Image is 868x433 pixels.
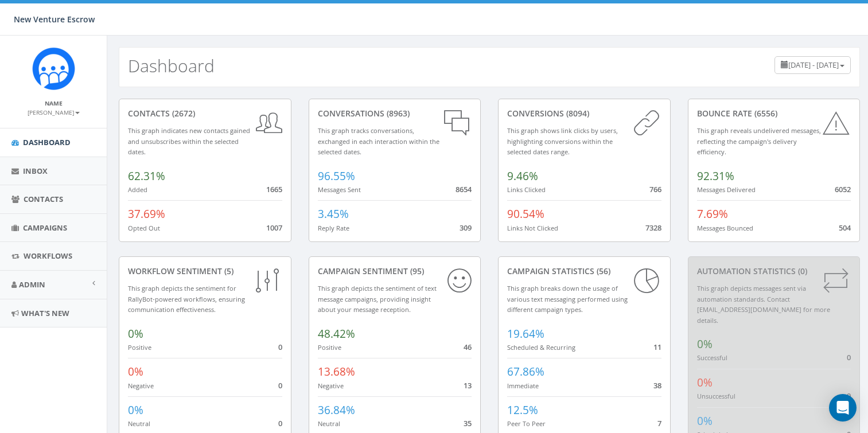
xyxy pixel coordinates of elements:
[318,266,472,277] div: Campaign Sentiment
[128,343,151,352] small: Positive
[24,251,72,261] span: Workflows
[697,284,830,325] small: This graph depicts messages sent via automation standards. Contact [EMAIL_ADDRESS][DOMAIN_NAME] f...
[464,342,472,352] span: 46
[32,47,75,90] img: Rally_Corp_Icon_1.png
[128,326,143,341] span: 0%
[128,56,215,75] h2: Dashboard
[23,166,48,176] span: Inbox
[653,342,661,352] span: 11
[318,343,341,352] small: Positive
[507,266,661,277] div: Campaign Statistics
[19,279,45,290] span: Admin
[128,381,154,390] small: Negative
[697,337,713,352] span: 0%
[697,375,713,390] span: 0%
[318,126,439,156] small: This graph tracks conversations, exchanged in each interaction within the selected dates.
[697,185,756,194] small: Messages Delivered
[697,108,851,119] div: Bounce Rate
[23,137,71,147] span: Dashboard
[318,326,355,341] span: 48.42%
[507,419,546,428] small: Peer To Peer
[128,224,160,232] small: Opted Out
[697,169,734,184] span: 92.31%
[318,364,355,379] span: 13.68%
[384,108,410,119] span: (8963)
[128,169,165,184] span: 62.31%
[507,343,575,352] small: Scheduled & Recurring
[752,108,777,119] span: (6556)
[564,108,589,119] span: (8094)
[829,394,857,422] div: Open Intercom Messenger
[464,380,472,391] span: 13
[128,403,143,418] span: 0%
[14,14,95,25] span: New Venture Escrow
[507,108,661,119] div: conversions
[464,418,472,428] span: 35
[128,185,147,194] small: Added
[653,380,661,391] span: 38
[697,126,821,156] small: This graph reveals undelivered messages, reflecting the campaign's delivery efficiency.
[507,284,628,314] small: This graph breaks down the usage of various text messaging performed using different campaign types.
[222,266,233,276] span: (5)
[697,353,727,362] small: Successful
[128,108,282,119] div: contacts
[266,184,282,194] span: 1665
[507,126,618,156] small: This graph shows link clicks by users, highlighting conversions within the selected dates range.
[28,108,80,116] small: [PERSON_NAME]
[21,308,69,318] span: What's New
[697,266,851,277] div: Automation Statistics
[788,60,839,70] span: [DATE] - [DATE]
[456,184,472,194] span: 8654
[278,342,282,352] span: 0
[657,418,661,428] span: 7
[796,266,807,276] span: (0)
[507,169,538,184] span: 9.46%
[697,392,735,400] small: Unsuccessful
[318,185,361,194] small: Messages Sent
[318,284,437,314] small: This graph depicts the sentiment of text message campaigns, providing insight about your message ...
[318,108,472,119] div: conversations
[408,266,424,276] span: (95)
[594,266,610,276] span: (56)
[28,107,80,117] a: [PERSON_NAME]
[128,126,250,156] small: This graph indicates new contacts gained and unsubscribes within the selected dates.
[507,185,546,194] small: Links Clicked
[697,206,728,221] span: 7.69%
[697,224,753,232] small: Messages Bounced
[318,381,344,390] small: Negative
[318,403,355,418] span: 36.84%
[847,352,851,362] span: 0
[847,391,851,401] span: 0
[23,223,67,233] span: Campaigns
[507,403,538,418] span: 12.5%
[507,381,539,390] small: Immediate
[507,364,544,379] span: 67.86%
[170,108,195,119] span: (2672)
[507,326,544,341] span: 19.64%
[128,266,282,277] div: Workflow Sentiment
[697,414,713,428] span: 0%
[318,419,340,428] small: Neutral
[460,223,472,233] span: 309
[507,206,544,221] span: 90.54%
[128,284,245,314] small: This graph depicts the sentiment for RallyBot-powered workflows, ensuring communication effective...
[318,224,349,232] small: Reply Rate
[839,223,851,233] span: 504
[128,364,143,379] span: 0%
[128,206,165,221] span: 37.69%
[278,418,282,428] span: 0
[649,184,661,194] span: 766
[507,224,558,232] small: Links Not Clicked
[45,99,63,107] small: Name
[24,194,63,204] span: Contacts
[835,184,851,194] span: 6052
[318,169,355,184] span: 96.55%
[645,223,661,233] span: 7328
[318,206,349,221] span: 3.45%
[278,380,282,391] span: 0
[128,419,150,428] small: Neutral
[266,223,282,233] span: 1007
